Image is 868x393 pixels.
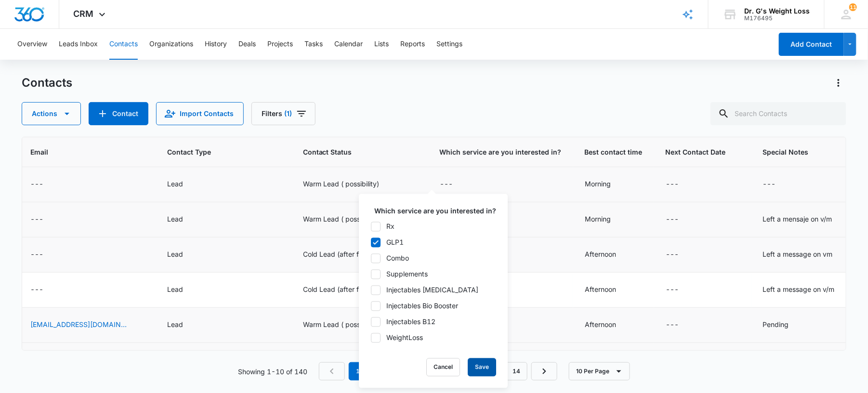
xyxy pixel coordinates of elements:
div: Morning [585,214,611,224]
div: account name [745,7,810,15]
span: (1) [284,110,292,117]
div: Special Notes - Left a message on vm - Select to Edit Field [763,249,850,261]
div: Supplements [386,269,428,279]
div: Lead [167,214,183,224]
div: --- [30,179,43,190]
div: Special Notes - Pending - Select to Edit Field [763,319,806,331]
div: Best contact time - Morning - Select to Edit Field [585,214,628,225]
a: Next Page [531,362,557,380]
div: Contact Type - Lead - Select to Edit Field [167,284,200,296]
div: Contact Type - Lead - Select to Edit Field [167,249,200,261]
button: Deals [238,29,256,60]
div: --- [763,179,776,190]
div: Afternoon [585,249,616,259]
button: Add Contact [779,33,844,56]
div: Injectables Bio Booster [386,301,458,311]
div: --- [30,214,43,225]
div: WeightLoss [386,333,423,343]
div: Lead [167,179,183,189]
a: Page 14 [505,362,527,380]
button: Tasks [304,29,323,60]
div: Best contact time - Afternoon - Select to Edit Field [585,284,633,296]
div: --- [666,179,679,190]
div: Contact Status - Warm Lead ( possibility) - Select to Edit Field [303,179,396,190]
button: Save [468,358,496,377]
span: Contact Type [167,147,266,157]
button: Add Contact [89,102,148,125]
div: Cold Lead (after first month no interest) [303,284,399,294]
div: Left a message on vm [763,249,833,259]
div: Email - - Select to Edit Field [30,249,61,261]
div: --- [30,284,43,296]
div: Special Notes - - Select to Edit Field [763,179,793,190]
div: Which service are you interested in? - - Select to Edit Field [440,179,470,190]
div: Best contact time - Afternoon - Select to Edit Field [585,319,633,331]
div: --- [440,179,453,190]
button: Actions [831,75,846,91]
div: Next Contact Date - - Select to Edit Field [666,249,696,261]
div: --- [30,249,43,261]
button: Organizations [149,29,193,60]
button: 10 Per Page [569,362,630,380]
div: --- [666,214,679,225]
div: Left a message on v/m [763,284,835,294]
span: Which service are you interested in? [440,147,562,157]
div: Warm Lead ( possibility) [303,319,379,329]
span: Best contact time [585,147,643,157]
span: CRM [74,9,94,19]
div: Best contact time - Afternoon - Select to Edit Field [585,249,633,261]
input: Search Contacts [710,102,846,125]
button: Settings [436,29,462,60]
div: Injectables [MEDICAL_DATA] [386,285,478,295]
div: Contact Status - Warm Lead ( possibility) - Select to Edit Field [303,319,396,331]
div: Best contact time - Morning - Select to Edit Field [585,179,628,190]
button: Contacts [109,29,138,60]
div: notifications count [849,3,857,11]
div: --- [666,284,679,296]
span: Email [30,147,130,157]
div: Lead [167,319,183,329]
div: Afternoon [585,284,616,294]
h1: Contacts [22,76,72,90]
div: Afternoon [585,319,616,329]
button: Overview [17,29,47,60]
div: --- [666,249,679,261]
div: Warm Lead ( possibility) [303,214,379,224]
span: 11 [849,3,857,11]
div: Email - Nonasantos1@hotmail.com - Select to Edit Field [30,319,144,331]
div: Next Contact Date - - Select to Edit Field [666,319,696,331]
div: --- [666,319,679,331]
div: Special Notes - Left a message on v/m - Select to Edit Field [763,284,852,296]
p: Showing 1-10 of 140 [238,367,307,377]
button: Projects [267,29,293,60]
button: Filters [251,102,316,125]
button: Cancel [426,358,460,377]
div: Contact Type - Lead - Select to Edit Field [167,214,200,225]
button: Leads Inbox [59,29,98,60]
div: Injectables B12 [386,317,435,327]
div: Lead [167,249,183,259]
button: Actions [22,102,81,125]
div: Warm Lead ( possibility) [303,179,379,189]
div: Next Contact Date - - Select to Edit Field [666,214,696,225]
div: Morning [585,179,611,189]
div: Rx [386,222,395,232]
div: Next Contact Date - - Select to Edit Field [666,179,696,190]
span: Contact Status [303,147,403,157]
div: Contact Type - Lead - Select to Edit Field [167,179,200,190]
span: Special Notes [763,147,863,157]
div: Contact Status - Cold Lead (after first month no interest) - Select to Edit Field [303,284,417,296]
button: Calendar [334,29,363,60]
div: Contact Status - Cold Lead (after first month no interest) - Select to Edit Field [303,249,417,261]
div: Next Contact Date - - Select to Edit Field [666,284,696,296]
div: Pending [763,319,789,329]
div: Special Notes - Left a mensaje on v/m - Select to Edit Field [763,214,850,225]
div: Cold Lead (after first month no interest) [303,249,399,259]
button: Reports [400,29,425,60]
div: account id [745,15,810,22]
div: Email - - Select to Edit Field [30,179,61,190]
div: Left a mensaje on v/m [763,214,832,224]
a: [EMAIL_ADDRESS][DOMAIN_NAME] [30,319,127,329]
div: Email - - Select to Edit Field [30,284,61,296]
div: Contact Status - Warm Lead ( possibility) - Select to Edit Field [303,214,396,225]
